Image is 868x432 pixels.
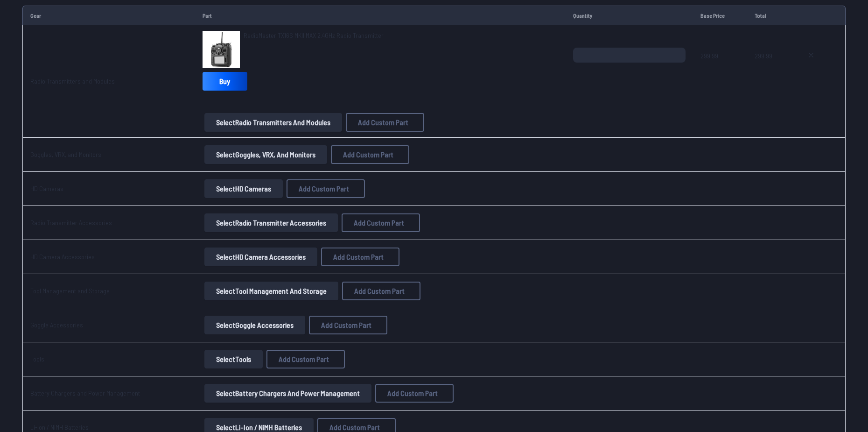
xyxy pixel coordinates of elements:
[331,145,409,164] button: Add Custom Part
[342,282,420,300] button: Add Custom Part
[30,321,83,329] a: Goggle Accessories
[203,350,265,368] a: SelectTools
[244,31,384,40] a: RadioMaster TX16S MKII MAX 2.4GHz Radio Transmitter
[266,350,345,368] button: Add Custom Part
[693,6,747,25] td: Base Price
[354,219,404,227] span: Add Custom Part
[343,151,393,158] span: Add Custom Part
[333,253,384,261] span: Add Custom Part
[204,179,283,198] button: SelectHD Cameras
[204,145,327,164] button: SelectGoggles, VRX, and Monitors
[203,316,307,334] a: SelectGoggle Accessories
[30,150,101,158] a: Goggles, VRX, and Monitors
[755,48,785,92] span: 299.99
[203,145,329,164] a: SelectGoggles, VRX, and Monitors
[203,282,340,300] a: SelectTool Management and Storage
[375,384,454,403] button: Add Custom Part
[279,355,329,363] span: Add Custom Part
[342,213,420,232] button: Add Custom Part
[30,287,110,295] a: Tool Management and Storage
[700,48,740,92] span: 299.99
[346,113,424,132] button: Add Custom Part
[203,213,340,232] a: SelectRadio Transmitter Accessories
[203,31,240,68] img: image
[309,316,387,334] button: Add Custom Part
[203,384,373,403] a: SelectBattery Chargers and Power Management
[30,219,112,227] a: Radio Transmitter Accessories
[358,119,408,126] span: Add Custom Part
[244,31,384,39] span: RadioMaster TX16S MKII MAX 2.4GHz Radio Transmitter
[30,253,95,261] a: HD Camera Accessories
[30,389,140,397] a: Battery Chargers and Power Management
[204,113,342,132] button: SelectRadio Transmitters and Modules
[204,350,263,368] button: SelectTools
[30,423,89,431] a: Li-Ion / NiMH Batteries
[354,287,405,295] span: Add Custom Part
[195,6,566,25] td: Part
[30,355,44,363] a: Tools
[321,248,399,266] button: Add Custom Part
[387,390,438,397] span: Add Custom Part
[203,113,344,132] a: SelectRadio Transmitters and Modules
[204,384,371,403] button: SelectBattery Chargers and Power Management
[747,6,792,25] td: Total
[287,179,365,198] button: Add Custom Part
[203,179,285,198] a: SelectHD Cameras
[22,6,195,25] td: Gear
[203,248,319,266] a: SelectHD Camera Accessories
[203,72,247,91] a: Buy
[30,184,63,192] a: HD Cameras
[329,424,380,431] span: Add Custom Part
[566,6,693,25] td: Quantity
[204,316,305,334] button: SelectGoggle Accessories
[30,77,115,85] a: Radio Transmitters and Modules
[204,213,338,232] button: SelectRadio Transmitter Accessories
[321,321,371,329] span: Add Custom Part
[204,248,317,266] button: SelectHD Camera Accessories
[204,282,338,300] button: SelectTool Management and Storage
[299,185,349,192] span: Add Custom Part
